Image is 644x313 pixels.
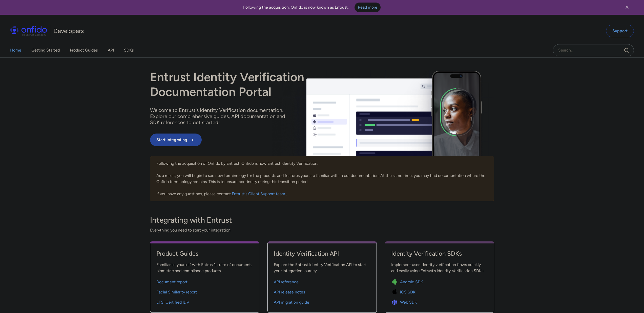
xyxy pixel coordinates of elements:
a: Product Guides [70,43,98,57]
span: ETSI Certified IDV [156,299,189,305]
h4: Identity Verification API [274,250,370,258]
span: API reference [274,279,299,285]
span: Facial Similarity report [156,289,197,295]
span: Implement user identity verification flows quickly and easily using Entrust’s Identity Verificati... [391,262,488,274]
a: ETSI Certified IDV [156,296,253,306]
a: Product Guides [156,250,253,262]
a: API reference [274,276,370,286]
button: Start Integrating [150,134,202,146]
span: Document report [156,279,188,285]
span: Android SDK [400,279,423,285]
img: Icon iOS SDK [391,289,400,296]
svg: Close banner [624,4,630,10]
h4: Product Guides [156,250,253,258]
div: Following the acquisition of Onfido by Entrust, Onfido is now Entrust Identity Verification. As a... [150,156,494,201]
a: Start Integrating [150,134,391,146]
h1: Developers [53,27,84,35]
span: Familiarise yourself with Entrust’s suite of document, biometric and compliance products [156,262,253,274]
img: Onfido Logo [10,26,47,36]
h4: Identity Verification SDKs [391,250,488,258]
a: Icon Web SDKWeb SDK [391,296,488,306]
a: API migration guide [274,296,370,306]
h1: Entrust Identity Verification Documentation Portal [150,70,391,99]
a: API release notes [274,286,370,296]
img: Icon Android SDK [391,278,400,286]
span: Everything you need to start your integration [150,227,494,233]
div: Following the acquisition, Onfido is now known as Entrust. [6,3,618,12]
a: Home [10,43,21,57]
a: Entrust's Client Support team [232,191,286,196]
button: Close banner [618,1,636,14]
span: Web SDK [400,299,417,305]
a: Document report [156,276,253,286]
img: Icon Web SDK [391,299,400,306]
span: API migration guide [274,299,309,305]
a: Icon Android SDKAndroid SDK [391,276,488,286]
span: iOS SDK [400,289,416,295]
a: Support [606,25,634,37]
a: Identity Verification API [274,250,370,262]
a: Facial Similarity report [156,286,253,296]
p: Welcome to Entrust’s Identity Verification documentation. Explore our comprehensive guides, API d... [150,107,292,125]
a: Identity Verification SDKs [391,250,488,262]
a: Icon iOS SDKiOS SDK [391,286,488,296]
span: API release notes [274,289,305,295]
a: API [108,43,114,57]
span: Explore the Entrust Identity Verification API to start your integration journey [274,262,370,274]
h3: Integrating with Entrust [150,215,494,225]
a: SDKs [124,43,134,57]
a: Getting Started [31,43,60,57]
a: Read more [355,3,381,12]
input: Onfido search input field [553,44,634,56]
